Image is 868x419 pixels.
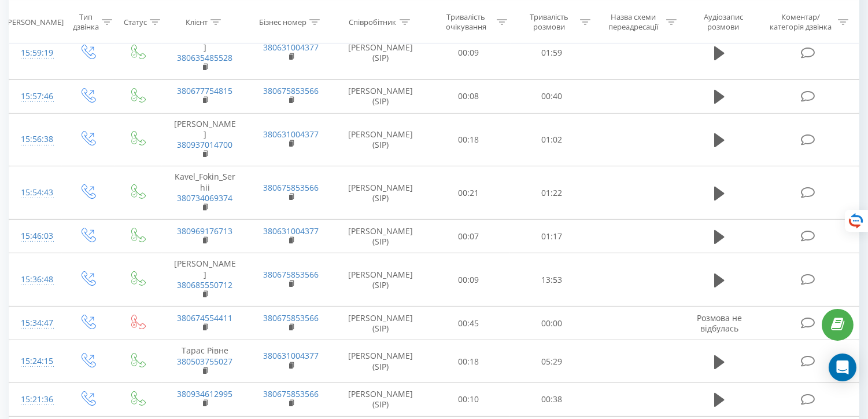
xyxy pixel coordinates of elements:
td: 13:53 [510,253,593,307]
td: 00:45 [427,307,511,340]
td: [PERSON_NAME] [162,253,248,307]
div: 15:21:36 [21,388,50,411]
div: [PERSON_NAME] [5,17,64,27]
div: Коментар/категорія дзвінка [767,12,835,32]
td: 00:09 [427,26,511,79]
td: 01:17 [510,220,593,253]
div: Тривалість очікування [438,12,494,32]
td: Kavel_Fokin_Serhii [162,166,248,220]
div: 15:59:19 [21,42,50,64]
div: 15:46:03 [21,225,50,247]
div: Назва схеми переадресації [604,12,663,32]
td: [PERSON_NAME] (SIP) [334,307,427,340]
td: 00:08 [427,79,511,113]
td: 00:00 [510,307,593,340]
div: 15:24:15 [21,350,50,373]
a: 380937014700 [177,139,232,150]
a: 380675853566 [263,269,319,280]
a: 380934612995 [177,388,232,399]
td: 00:21 [427,166,511,220]
td: 01:59 [510,26,593,79]
a: 380969176713 [177,225,232,236]
a: 380675853566 [263,312,319,323]
td: 00:40 [510,79,593,113]
td: [PERSON_NAME] (SIP) [334,253,427,307]
div: 15:36:48 [21,268,50,291]
td: 01:22 [510,166,593,220]
td: 00:09 [427,253,511,307]
div: Статус [124,17,147,27]
a: 380675853566 [263,85,319,96]
td: [PERSON_NAME] [162,26,248,79]
div: Тривалість розмови [520,12,577,32]
div: 15:56:38 [21,128,50,151]
div: Аудіозапис розмови [690,12,756,32]
div: 15:54:43 [21,181,50,204]
td: 01:02 [510,113,593,166]
td: [PERSON_NAME] (SIP) [334,26,427,79]
td: [PERSON_NAME] (SIP) [334,220,427,253]
a: 380635485528 [177,52,232,63]
div: 15:57:46 [21,85,50,108]
a: 380674554411 [177,312,232,323]
td: [PERSON_NAME] (SIP) [334,113,427,166]
td: [PERSON_NAME] (SIP) [334,166,427,220]
a: 380631004377 [263,129,319,140]
td: [PERSON_NAME] (SIP) [334,79,427,113]
td: 00:10 [427,382,511,416]
a: 380675853566 [263,182,319,193]
div: Тип дзвінка [72,12,99,32]
div: Клієнт [186,17,208,27]
div: 15:34:47 [21,312,50,334]
span: Розмова не відбулась [697,312,742,334]
div: Бізнес номер [259,17,306,27]
a: 380631004377 [263,350,319,361]
a: 380677754815 [177,85,232,96]
a: 380734069374 [177,192,232,203]
a: 380631004377 [263,42,319,53]
div: Співробітник [349,17,397,27]
div: Open Intercom Messenger [829,354,856,381]
td: 00:18 [427,113,511,166]
td: 00:07 [427,220,511,253]
td: Тарас Рівне [162,340,248,383]
td: [PERSON_NAME] [162,113,248,166]
a: 380503755027 [177,356,232,367]
td: 00:38 [510,382,593,416]
td: 00:18 [427,340,511,383]
a: 380631004377 [263,225,319,236]
td: 05:29 [510,340,593,383]
td: [PERSON_NAME] (SIP) [334,382,427,416]
a: 380675853566 [263,388,319,399]
td: [PERSON_NAME] (SIP) [334,340,427,383]
a: 380685550712 [177,279,232,290]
